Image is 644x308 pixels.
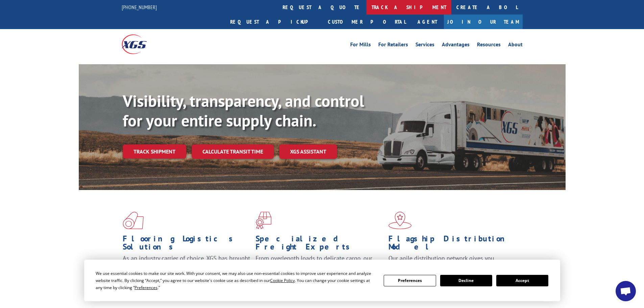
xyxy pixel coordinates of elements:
[192,144,274,159] a: Calculate transit time
[123,254,250,278] span: As an industry carrier of choice, XGS has brought innovation and dedication to flooring logistics...
[388,212,412,229] img: xgs-icon-flagship-distribution-model-red
[388,235,516,254] h1: Flagship Distribution Model
[135,285,158,290] span: Preferences
[256,212,271,229] img: xgs-icon-focused-on-flooring-red
[442,42,470,49] a: Advantages
[496,275,548,286] button: Accept
[444,15,523,29] a: Join Our Team
[388,254,513,270] span: Our agile distribution network gives you nationwide inventory management on demand.
[123,235,251,254] h1: Flooring Logistics Solutions
[411,15,444,29] a: Agent
[508,42,523,49] a: About
[225,15,323,29] a: Request a pickup
[123,144,186,159] a: Track shipment
[384,275,436,286] button: Preferences
[350,42,371,49] a: For Mills
[256,235,383,254] h1: Specialized Freight Experts
[123,212,144,229] img: xgs-icon-total-supply-chain-intelligence-red
[123,90,364,131] b: Visibility, transparency, and control for your entire supply chain.
[84,260,560,301] div: Cookie Consent Prompt
[256,254,383,284] p: From overlength loads to delicate cargo, our experienced staff knows the best way to move your fr...
[96,270,376,291] div: We use essential cookies to make our site work. With your consent, we may also use non-essential ...
[279,144,337,159] a: XGS ASSISTANT
[616,281,636,301] div: Open chat
[122,4,157,10] a: [PHONE_NUMBER]
[440,275,492,286] button: Decline
[270,278,295,283] span: Cookie Policy
[477,42,501,49] a: Resources
[415,42,434,49] a: Services
[323,15,411,29] a: Customer Portal
[378,42,408,49] a: For Retailers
